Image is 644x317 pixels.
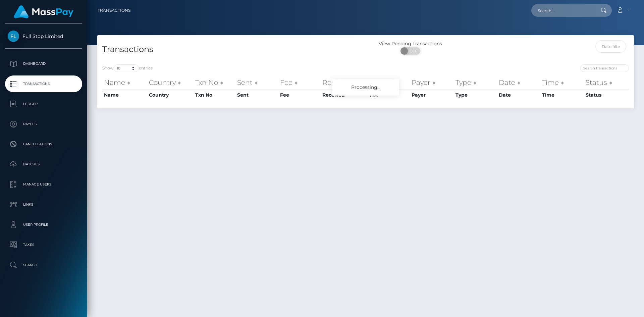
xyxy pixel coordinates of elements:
div: View Pending Transactions [366,40,455,47]
a: Ledger [5,96,82,112]
p: Links [8,200,79,210]
input: Date filter [595,40,627,53]
th: Txn No [194,90,235,100]
div: Processing... [332,79,399,96]
th: F/X [368,76,410,89]
th: Received [321,90,368,100]
th: Received [321,76,368,89]
th: Status [584,90,629,100]
a: User Profile [5,216,82,233]
p: Search [8,260,79,270]
th: Status [584,76,629,89]
p: Payees [8,119,79,129]
th: Type [454,76,497,89]
a: Dashboard [5,55,82,72]
p: Dashboard [8,59,79,69]
label: Show entries [102,64,153,72]
img: MassPay Logo [14,5,73,18]
th: Fee [278,90,321,100]
th: Sent [235,90,278,100]
th: Country [147,76,194,89]
th: Name [102,76,147,89]
a: Cancellations [5,136,82,153]
span: OFF [404,47,421,55]
p: Cancellations [8,139,79,149]
th: Date [497,76,540,89]
a: Batches [5,156,82,173]
p: Ledger [8,99,79,109]
p: Taxes [8,240,79,250]
a: Manage Users [5,176,82,193]
th: Payer [410,76,454,89]
th: Time [540,76,584,89]
th: Date [497,90,540,100]
th: Country [147,90,194,100]
a: Transactions [98,3,130,17]
a: Transactions [5,75,82,92]
th: Time [540,90,584,100]
th: Txn No [194,76,235,89]
a: Search [5,257,82,273]
p: Manage Users [8,179,79,190]
th: Type [454,90,497,100]
input: Search... [531,4,594,17]
th: Sent [235,76,278,89]
h4: Transactions [102,44,361,55]
input: Search transactions [580,64,629,72]
p: Batches [8,159,79,169]
a: Payees [5,116,82,133]
th: Fee [278,76,321,89]
span: Full Stop Limited [5,33,82,39]
select: Showentries [114,64,139,72]
th: Name [102,90,147,100]
img: Full Stop Limited [8,31,19,42]
p: Transactions [8,79,79,89]
a: Links [5,196,82,213]
a: Taxes [5,236,82,253]
p: User Profile [8,220,79,230]
th: Payer [410,90,454,100]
